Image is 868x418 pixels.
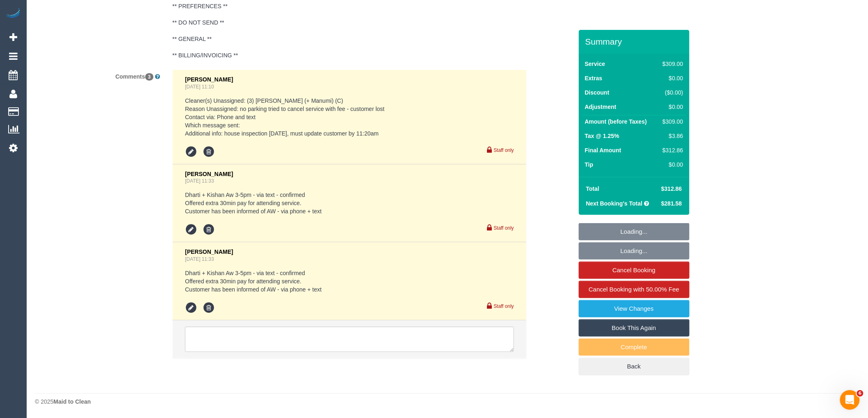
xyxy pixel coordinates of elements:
a: Back [579,358,690,375]
a: View Changes [579,300,690,317]
div: $0.00 [659,103,683,111]
span: Cancel Booking with 50.00% Fee [589,286,679,293]
strong: Next Booking's Total [586,200,643,207]
a: Cancel Booking with 50.00% Fee [579,281,690,298]
label: Amount (before Taxes) [585,117,647,126]
span: $312.86 [661,185,682,192]
h3: Summary [585,37,685,46]
label: Tip [585,160,594,169]
pre: Dharti + Kishan Aw 3-5pm - via text - confirmed Offered extra 30min pay for attending service. Cu... [185,269,514,294]
span: [PERSON_NAME] [185,171,233,177]
span: $281.58 [661,200,682,207]
label: Adjustment [585,103,617,111]
a: [DATE] 11:10 [185,84,214,90]
a: Book This Again [579,319,690,337]
div: $312.86 [659,146,683,154]
span: [PERSON_NAME] [185,76,233,83]
div: $0.00 [659,160,683,169]
label: Comments [29,70,166,81]
label: Final Amount [585,146,621,154]
a: [DATE] 11:33 [185,178,214,184]
div: $3.86 [659,132,683,140]
a: [DATE] 11:33 [185,256,214,262]
div: © 2025 [35,398,860,406]
iframe: Intercom live chat [840,390,860,410]
label: Tax @ 1.25% [585,132,619,140]
strong: Maid to Clean [53,399,91,405]
a: Cancel Booking [579,262,690,279]
div: $309.00 [659,117,683,126]
strong: Total [586,185,599,192]
span: [PERSON_NAME] [185,249,233,255]
small: Staff only [494,147,514,153]
div: $309.00 [659,60,683,68]
div: $0.00 [659,74,683,82]
label: Extras [585,74,603,82]
label: Discount [585,88,610,97]
span: 3 [145,73,154,81]
span: 6 [857,390,863,397]
img: Automaid Logo [5,8,21,20]
div: ($0.00) [659,88,683,97]
small: Staff only [494,303,514,309]
pre: Cleaner(s) Unassigned: (3) [PERSON_NAME] (+ Manumi) (C) Reason Unassigned: no parking tried to ca... [185,97,514,138]
pre: Dharti + Kishan Aw 3-5pm - via text - confirmed Offered extra 30min pay for attending service. Cu... [185,191,514,215]
small: Staff only [494,225,514,231]
label: Service [585,60,605,68]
